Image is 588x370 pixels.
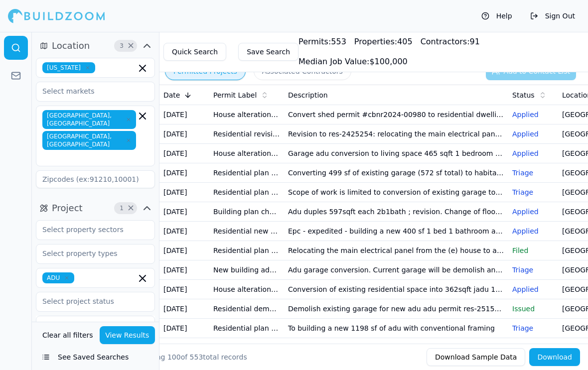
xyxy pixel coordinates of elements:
td: Building new detached adu behind existing dwelling. Adu is 785 sq. Ft. 2 bedrooms 1 bathroom. Wit... [284,338,508,358]
span: Status [512,90,535,100]
p: Triage [512,168,554,178]
p: Applied [512,129,554,139]
td: Conversion of existing residential space into 362sqft jadu 1 kitchen 1 bathroom [284,280,508,299]
span: Permits: [298,37,331,46]
td: [DATE] [159,183,209,202]
td: Residential plan review submittal [209,163,284,183]
p: Triage [512,343,554,353]
span: [US_STATE] [42,62,95,73]
td: House alteration garage conversion to living space/adu (no new sqft) kitchen/bath remodel [209,105,284,124]
td: Residential new building [209,222,284,241]
p: Applied [512,226,554,236]
input: Select property types [36,245,142,262]
input: Zipcodes (ex:91210,10001) [36,170,155,188]
button: View Results [100,326,155,344]
td: Residential plan review submittal [209,319,284,338]
td: [DATE] [159,338,209,358]
td: Residential revision [209,124,284,144]
td: [DATE] [159,163,209,183]
td: [DATE] [159,241,209,260]
td: Relocating the main electrical panel from the (e) house to adu. Installing a sub panel to adu and... [284,241,508,260]
span: [GEOGRAPHIC_DATA], [GEOGRAPHIC_DATA] [42,131,136,150]
button: Quick Search [163,43,226,61]
input: Select markets [36,82,142,100]
td: [DATE] [159,222,209,241]
input: Select project status [36,292,142,310]
div: 405 [354,36,413,48]
span: 100 [167,353,181,361]
td: Converting 499 sf of existing garage (572 sf total) to habitable space to create a 499 sq ft adu ... [284,163,508,183]
button: Download Sample Data [427,348,525,366]
span: 3 [117,41,127,51]
span: Clear Location filters [127,43,135,48]
div: 553 [298,36,346,48]
p: Applied [512,207,554,217]
span: [GEOGRAPHIC_DATA], [GEOGRAPHIC_DATA] [42,110,136,129]
p: Triage [512,265,554,275]
div: 91 [421,36,480,48]
td: Residential plan review submittal [209,183,284,202]
span: Description [288,90,328,100]
td: Residential plan review submittal [209,241,284,260]
input: Select property sectors [36,221,142,239]
td: Building plan check revision to issued permit residential [209,202,284,222]
div: Showing of total records [136,352,247,362]
p: Applied [512,284,554,294]
td: [DATE] [159,260,209,280]
td: [DATE] [159,299,209,319]
p: Filed [512,246,554,255]
td: Residential plan review submittal [209,338,284,358]
td: Revision to res-2425254: relocating the main electrical panel from the (e) house to adu. Installi... [284,124,508,144]
span: Contractors: [421,37,470,46]
td: Convert shed permit #cbnr2024-00980 to residential dwelling. There are no impact fees and meets s... [284,105,508,124]
p: Triage [512,323,554,333]
p: Applied [512,148,554,158]
td: [DATE] [159,144,209,163]
td: Adu duples 597sqft each 2b1bath ; revision. Change of floor plan [284,202,508,222]
td: House alteration garage conversion to living space/adu (no new sqft) kitchen/bath remodel [209,144,284,163]
span: Permit Label [213,90,257,100]
td: Scope of work is limited to conversion of existing garage to adu with 1 bedroom and 1 bathroom [284,183,508,202]
button: Save Search [238,43,298,61]
td: House alteration garage conversion to living space/adu (no new sqft) kitchen/bath remodel [209,280,284,299]
button: See Saved Searches [36,348,155,366]
span: Location [52,39,90,53]
div: $ 100,000 [298,56,408,68]
span: Properties: [354,37,397,46]
p: Triage [512,187,554,197]
span: 1 [117,203,127,213]
span: ADU [42,272,74,283]
td: Epc - expedited - building a new 400 sf 1 bed 1 bathroom adu above new 400 sf garage with 48 sf d... [284,222,508,241]
span: Median Job Value: [298,57,369,66]
p: Applied [512,110,554,120]
td: [DATE] [159,124,209,144]
span: Project [52,201,83,215]
td: Garage adu conversion to living space 465 sqft 1 bedroom 1 bathroom [284,144,508,163]
button: Download [529,348,580,366]
p: Issued [512,304,554,314]
span: 553 [190,353,203,361]
td: [DATE] [159,202,209,222]
td: Adu garage conversion. Current garage will be demolish and reconstructed for livable space runnin... [284,260,508,280]
button: Sign Out [525,8,580,24]
button: Location3Clear Location filters [36,38,155,54]
td: [DATE] [159,280,209,299]
span: Clear Project filters [127,206,135,211]
td: Demolish existing garage for new adu adu permit res-2515505 res-2515519 [284,299,508,319]
td: To building a new 1198 sf of adu with conventional framing [284,319,508,338]
td: [DATE] [159,105,209,124]
button: Project1Clear Project filters [36,200,155,216]
button: Help [476,8,517,24]
td: [DATE] [159,319,209,338]
button: Clear all filters [40,326,96,344]
td: Residential demolition [209,299,284,319]
td: New building addition adu (not a garage conversion) deck patio cover garage barn ground mount solar [209,260,284,280]
span: Date [163,90,180,100]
